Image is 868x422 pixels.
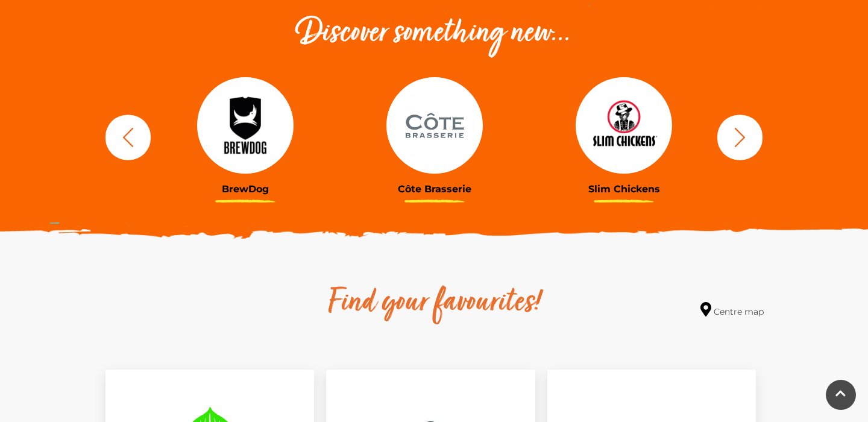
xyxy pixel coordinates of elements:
[160,183,331,195] h3: BrewDog
[349,183,520,195] h3: Côte Brasserie
[160,77,331,195] a: BrewDog
[538,183,709,195] h3: Slim Chickens
[349,77,520,195] a: Côte Brasserie
[538,77,709,195] a: Slim Chickens
[700,302,764,318] a: Centre map
[214,284,654,323] h2: Find your favourites!
[99,14,769,53] h2: Discover something new...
